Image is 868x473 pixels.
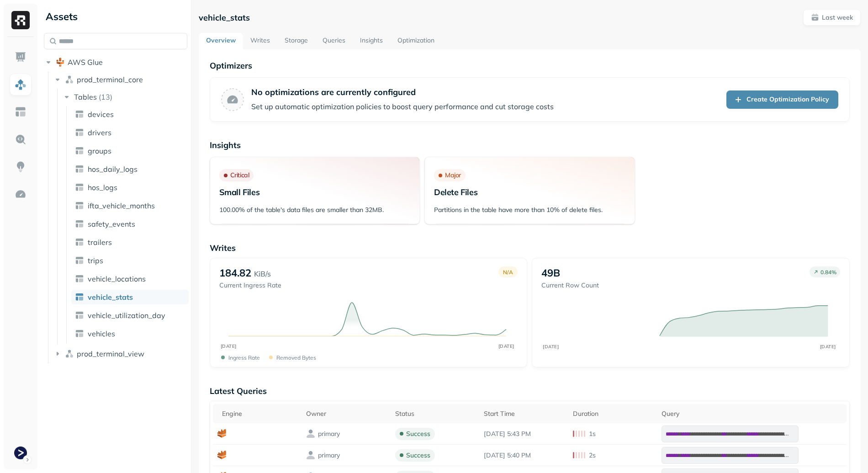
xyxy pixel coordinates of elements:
span: vehicles [88,329,115,338]
p: success [406,430,430,438]
a: devices [71,107,189,122]
div: Engine [222,409,297,418]
span: AWS Glue [68,58,103,67]
img: Dashboard [15,51,26,63]
img: Ryft [11,11,30,29]
img: table [75,238,84,247]
div: Owner [306,409,386,418]
a: trips [71,253,189,268]
img: table [75,128,84,137]
img: table [75,311,84,320]
p: ( 13 ) [99,92,112,101]
img: table [75,165,84,174]
a: vehicle_utilization_day [71,308,189,323]
p: primary [318,430,340,438]
img: table [75,292,84,302]
div: Start Time [484,409,563,418]
tspan: [DATE] [820,344,836,349]
p: N/A [503,269,513,276]
a: Insights [353,33,390,49]
a: Create Optimization Policy [726,90,838,109]
img: namespace [65,75,74,84]
span: vehicle_locations [88,274,146,283]
tspan: [DATE] [220,343,236,349]
p: No optimizations are currently configured [251,87,554,97]
a: trailers [71,235,189,250]
img: table [75,201,84,210]
span: Tables [74,92,97,101]
button: Last week [803,9,861,26]
p: Last week [822,13,853,22]
img: Insights [15,161,26,173]
a: ifta_vehicle_months [71,198,189,213]
span: prod_terminal_view [77,349,144,358]
span: hos_logs [88,183,117,192]
button: prod_terminal_view [53,346,188,361]
a: vehicle_locations [71,271,189,286]
img: table [75,219,84,229]
img: table [75,183,84,192]
p: Writes [210,243,850,253]
a: vehicle_stats [71,290,189,304]
img: table [75,110,84,119]
span: trips [88,256,103,265]
span: safety_events [88,219,135,229]
p: Critical [230,171,249,180]
div: Query [662,409,842,418]
p: 100.00% of the table's data files are smaller than 32MB. [219,206,410,214]
a: groups [71,143,189,158]
tspan: [DATE] [498,343,514,349]
span: drivers [88,128,111,137]
span: hos_daily_logs [88,165,138,174]
button: AWS Glue [44,55,187,69]
img: Optimization [15,188,26,200]
img: table [75,329,84,338]
p: 49B [541,266,560,279]
p: Set up automatic optimization policies to boost query performance and cut storage costs [251,101,554,112]
p: Partitions in the table have more than 10% of delete files. [434,206,625,214]
img: Terminal [14,446,27,459]
p: 2s [589,451,596,460]
img: owner [306,429,315,438]
img: table [75,146,84,155]
p: 1s [589,430,596,438]
img: namespace [65,349,74,358]
a: drivers [71,125,189,140]
span: ifta_vehicle_months [88,201,155,210]
img: root [56,58,65,67]
img: table [75,256,84,265]
span: devices [88,110,114,119]
p: Small Files [219,187,410,197]
p: success [406,451,430,460]
p: Ingress Rate [228,354,260,361]
img: Asset Explorer [15,106,26,118]
span: vehicle_utilization_day [88,311,165,320]
p: KiB/s [254,268,271,279]
p: Insights [210,140,850,150]
p: Optimizers [210,60,850,71]
button: Tables(13) [62,90,188,104]
p: Delete Files [434,187,625,197]
a: Overview [199,33,243,49]
a: Writes [243,33,277,49]
p: Latest Queries [210,386,850,396]
p: 184.82 [219,266,251,279]
div: Assets [44,9,187,24]
div: Status [395,409,475,418]
div: Duration [573,409,652,418]
button: prod_terminal_core [53,72,188,87]
span: groups [88,146,111,155]
tspan: [DATE] [543,344,559,349]
p: Aug 25, 2025 5:40 PM [484,451,563,460]
img: Query Explorer [15,133,26,145]
a: safety_events [71,217,189,231]
p: Aug 25, 2025 5:43 PM [484,430,563,438]
img: Assets [15,79,26,90]
p: primary [318,451,340,460]
a: Storage [277,33,315,49]
p: Current Row Count [541,281,599,290]
p: Removed bytes [276,354,316,361]
a: hos_daily_logs [71,162,189,176]
p: vehicle_stats [199,12,250,23]
a: hos_logs [71,180,189,195]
